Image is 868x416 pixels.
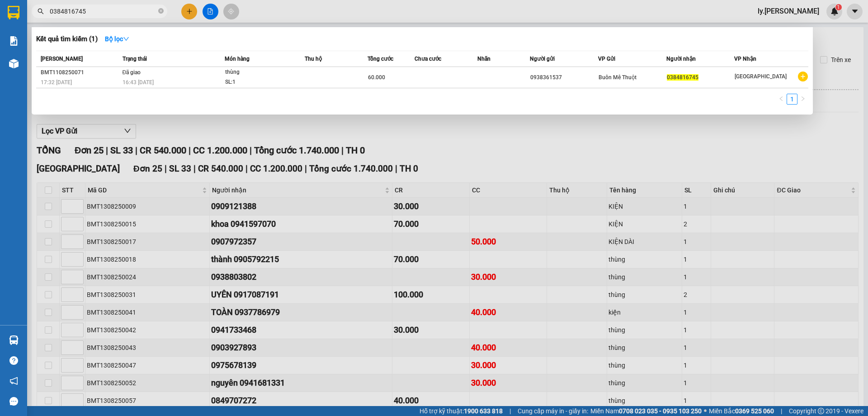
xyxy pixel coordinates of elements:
span: 60.000 [368,74,385,81]
div: SL: 1 [225,77,293,87]
span: question-circle [9,356,18,365]
button: left [776,94,787,105]
span: down [123,36,129,42]
span: close-circle [158,8,164,14]
li: Previous Page [776,94,787,105]
h3: Kết quả tìm kiếm ( 1 ) [36,34,98,44]
img: warehouse-icon [9,59,19,68]
span: 16:43 [DATE] [123,79,154,86]
span: Buôn Mê Thuột [599,74,637,81]
span: 0384816745 [667,74,698,81]
span: message [9,397,18,406]
span: [GEOGRAPHIC_DATA] [735,73,787,80]
li: Next Page [797,94,808,105]
button: Bộ lọcdown [98,32,137,46]
div: 0938361537 [530,73,598,82]
span: Người nhận [666,56,696,62]
span: Tổng cước [368,56,393,62]
span: Thu hộ [305,56,322,62]
span: Người gửi [530,56,555,62]
li: 1 [787,94,797,105]
span: Món hàng [225,56,250,62]
span: [PERSON_NAME] [41,56,83,62]
span: right [800,96,806,101]
strong: Bộ lọc [105,35,129,43]
span: Đã giao [123,69,141,76]
img: logo-vxr [8,6,19,19]
input: Tìm tên, số ĐT hoặc mã đơn [50,6,156,16]
span: Nhãn [477,56,491,62]
div: thùng [225,67,293,77]
span: Trạng thái [123,56,147,62]
a: 1 [787,94,797,104]
span: notification [9,377,18,385]
button: right [797,94,808,105]
span: search [38,8,44,14]
span: Chưa cước [415,56,441,62]
span: close-circle [158,7,164,16]
span: VP Gửi [598,56,615,62]
span: 17:32 [DATE] [41,79,72,86]
img: solution-icon [9,36,19,46]
img: warehouse-icon [9,335,19,345]
span: left [778,96,784,101]
span: VP Nhận [734,56,756,62]
div: BMT1108250071 [41,68,120,77]
span: plus-circle [798,72,808,81]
